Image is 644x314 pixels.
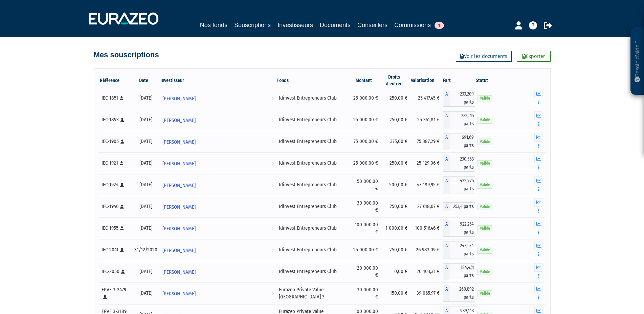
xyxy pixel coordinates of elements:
[102,160,130,167] div: IEC-1921
[411,131,443,152] td: 75 387,29 €
[99,74,132,87] th: Référence
[120,118,124,122] i: [Français] Personne physique
[351,174,381,196] td: 50 000,00 €
[443,111,475,128] div: A - Idinvest Entrepreneurs Club
[134,116,157,123] div: [DATE]
[450,285,475,302] span: 260,892 parts
[120,161,124,165] i: [Français] Personne physique
[271,158,274,170] i: Voir l'investisseur
[443,155,450,172] span: A
[162,136,196,148] span: [PERSON_NAME]
[102,95,130,102] div: IEC-1851
[351,261,381,282] td: 20 000,00 €
[120,96,124,100] i: [Français] Personne physique
[279,225,349,232] div: Idinvest Entrepreneurs Club
[443,176,475,193] div: A - Idinvest Entrepreneurs Club
[271,114,274,127] i: Voir l'investisseur
[160,200,276,213] a: [PERSON_NAME]
[478,182,492,188] span: Valide
[443,263,475,280] div: A - Idinvest Entrepreneurs Club
[456,51,512,62] a: Voir les documents
[381,74,411,87] th: Droits d'entrée
[381,282,411,304] td: 150,00 €
[279,138,349,145] div: Idinvest Entrepreneurs Club
[411,217,443,239] td: 100 516,46 €
[271,244,274,257] i: Voir l'investisseur
[351,131,381,152] td: 75 000,00 €
[450,220,475,237] span: 922,254 parts
[162,158,196,170] span: [PERSON_NAME]
[443,176,450,193] span: A
[103,295,107,299] i: [Français] Personne physique
[443,220,450,237] span: A
[450,133,475,150] span: 691,69 parts
[478,95,492,102] span: Valide
[450,155,475,172] span: 230,563 parts
[411,261,443,282] td: 20 103,31 €
[478,204,492,210] span: Valide
[160,113,276,127] a: [PERSON_NAME]
[450,242,475,258] span: 247,574 parts
[271,179,274,192] i: Voir l'investisseur
[279,268,349,275] div: Idinvest Entrepreneurs Club
[271,266,274,278] i: Voir l'investisseur
[102,138,130,145] div: IEC-1905
[160,265,276,278] a: [PERSON_NAME]
[279,116,349,123] div: Idinvest Entrepreneurs Club
[478,225,492,232] span: Valide
[411,109,443,131] td: 25 341,81 €
[279,286,349,301] div: Eurazeo Private Value [GEOGRAPHIC_DATA] 3
[478,139,492,145] span: Valide
[351,196,381,217] td: 30 000,00 €
[160,156,276,170] a: [PERSON_NAME]
[134,246,157,253] div: 31/12/2020
[120,140,124,144] i: [Français] Personne physique
[279,160,349,167] div: Idinvest Entrepreneurs Club
[200,20,227,30] a: Nos fonds
[120,183,124,187] i: [Français] Personne physique
[134,225,157,232] div: [DATE]
[160,222,276,235] a: [PERSON_NAME]
[411,282,443,304] td: 39 065,97 €
[478,247,492,253] span: Valide
[134,181,157,188] div: [DATE]
[450,176,475,193] span: 432,975 parts
[271,201,274,213] i: Voir l'investisseur
[279,246,349,253] div: Idinvest Entrepreneurs Club
[276,74,351,87] th: Fonds
[443,202,450,211] span: A
[162,179,196,192] span: [PERSON_NAME]
[102,116,130,123] div: IEC-1893
[478,269,492,275] span: Valide
[162,92,196,105] span: [PERSON_NAME]
[411,196,443,217] td: 27 618,07 €
[162,223,196,235] span: [PERSON_NAME]
[381,109,411,131] td: 250,00 €
[134,160,157,167] div: [DATE]
[411,174,443,196] td: 47 189,95 €
[478,290,492,297] span: Valide
[102,246,130,253] div: IEC-2041
[351,87,381,109] td: 25 000,00 €
[277,20,313,30] a: Investisseurs
[443,285,450,302] span: A
[443,155,475,172] div: A - Idinvest Entrepreneurs Club
[411,152,443,174] td: 25 129,06 €
[89,13,158,25] img: 1732889491-logotype_eurazeo_blanc_rvb.png
[443,202,475,211] div: A - Idinvest Entrepreneurs Club
[351,282,381,304] td: 30 000,00 €
[134,203,157,210] div: [DATE]
[120,226,124,230] i: [Français] Personne physique
[450,202,475,211] span: 253,4 parts
[160,91,276,105] a: [PERSON_NAME]
[351,239,381,261] td: 25 000,00 €
[381,174,411,196] td: 500,00 €
[102,225,130,232] div: IEC-1955
[381,261,411,282] td: 0,00 €
[443,285,475,302] div: A - Eurazeo Private Value Europe 3
[634,31,641,92] p: Besoin d'aide ?
[381,239,411,261] td: 250,00 €
[394,20,444,30] a: Commissions1
[279,203,349,210] div: Idinvest Entrepreneurs Club
[450,90,475,107] span: 233,209 parts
